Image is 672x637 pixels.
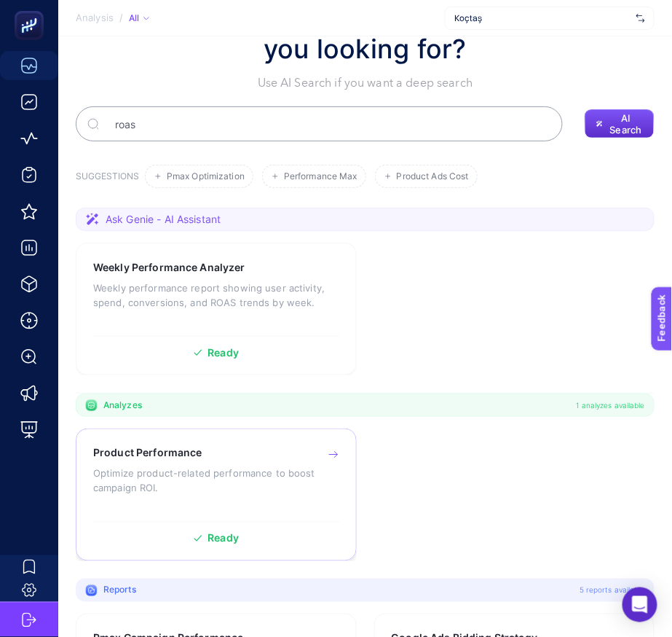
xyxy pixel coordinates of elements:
span: Ask Genie - AI Assistant [106,212,221,227]
span: 5 reports available [580,585,645,596]
h3: Weekly Performance Analyzer [93,260,245,275]
span: / [119,12,123,23]
span: Koçtaş [454,12,631,24]
h3: Product Performance [93,446,202,461]
span: 1 analyzes available [577,399,645,411]
span: Analysis [76,12,114,24]
input: Search [103,103,551,144]
div: Open Intercom Messenger [622,587,657,622]
span: Pmax Optimization [167,171,245,182]
span: Performance Max [284,171,357,182]
span: Ready [207,348,239,358]
img: svg%3e [636,11,645,26]
p: Weekly performance report showing user activity, spend, conversions, and ROAS trends by week. [93,281,339,310]
div: All [129,12,149,24]
span: AI Search [609,112,644,136]
span: Ready [207,534,239,544]
span: Product Ads Cost [397,171,469,182]
p: Use AI Search if you want a deep search [76,74,655,92]
span: Analyzes [103,399,142,411]
h3: SUGGESTIONS [76,171,139,188]
span: Feedback [9,4,55,16]
a: Product PerformanceOptimize product-related performance to boost campaign ROI.Ready [76,429,357,561]
a: Weekly Performance AnalyzerWeekly performance report showing user activity, spend, conversions, a... [76,243,357,375]
span: Reports [103,585,136,596]
button: AI Search [585,109,655,138]
p: Optimize product-related performance to boost campaign ROI. [93,466,339,496]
